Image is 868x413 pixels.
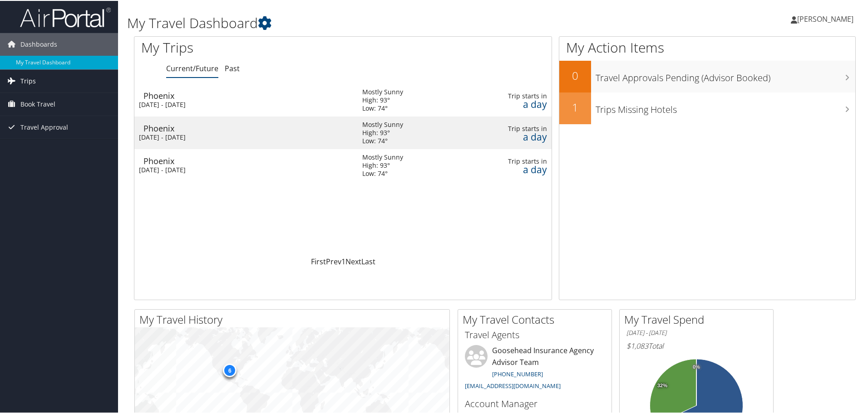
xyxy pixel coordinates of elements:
[143,91,353,99] div: Phoenix
[596,66,855,83] h3: Travel Approvals Pending (Advisor Booked)
[797,13,853,23] span: [PERSON_NAME]
[596,98,855,115] h3: Trips Missing Hotels
[791,5,863,32] a: [PERSON_NAME]
[362,120,403,128] div: Mostly Sunny
[559,99,591,114] h2: 1
[362,160,403,169] div: High: 93°
[559,37,855,56] h1: My Action Items
[362,136,403,144] div: Low: 74°
[143,123,353,131] div: Phoenix
[657,382,667,388] tspan: 32%
[473,124,547,132] div: Trip starts in
[326,256,341,266] a: Prev
[473,165,547,173] div: a day
[362,152,403,160] div: Mostly Sunny
[473,156,547,165] div: Trip starts in
[139,100,349,108] div: [DATE] - [DATE]
[473,99,547,107] div: a day
[20,115,68,138] span: Travel Approval
[473,132,547,140] div: a day
[20,69,36,92] span: Trips
[559,67,591,83] h2: 0
[362,87,403,95] div: Mostly Sunny
[143,156,353,164] div: Phoenix
[139,311,449,326] h2: My Travel History
[362,128,403,136] div: High: 93°
[465,397,605,409] h3: Account Manager
[345,256,361,266] a: Next
[624,311,773,326] h2: My Travel Spend
[362,103,403,112] div: Low: 74°
[139,165,349,173] div: [DATE] - [DATE]
[626,328,766,336] h6: [DATE] - [DATE]
[465,328,605,340] h3: Travel Agents
[362,169,403,177] div: Low: 74°
[20,32,57,55] span: Dashboards
[139,132,349,141] div: [DATE] - [DATE]
[225,63,240,73] a: Past
[559,92,855,123] a: 1Trips Missing Hotels
[311,256,326,266] a: First
[20,6,111,27] img: airportal-logo.png
[626,340,766,350] h6: Total
[626,340,648,350] span: $1,083
[166,63,218,73] a: Current/Future
[141,37,371,56] h1: My Trips
[465,381,561,389] a: [EMAIL_ADDRESS][DOMAIN_NAME]
[20,92,55,115] span: Book Travel
[361,256,375,266] a: Last
[693,364,700,369] tspan: 0%
[362,95,403,103] div: High: 93°
[473,91,547,99] div: Trip starts in
[341,256,345,266] a: 1
[223,362,237,376] div: 6
[559,60,855,92] a: 0Travel Approvals Pending (Advisor Booked)
[127,13,617,32] h1: My Travel Dashboard
[492,369,543,377] a: [PHONE_NUMBER]
[463,311,612,326] h2: My Travel Contacts
[460,344,609,393] li: Goosehead Insurance Agency Advisor Team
